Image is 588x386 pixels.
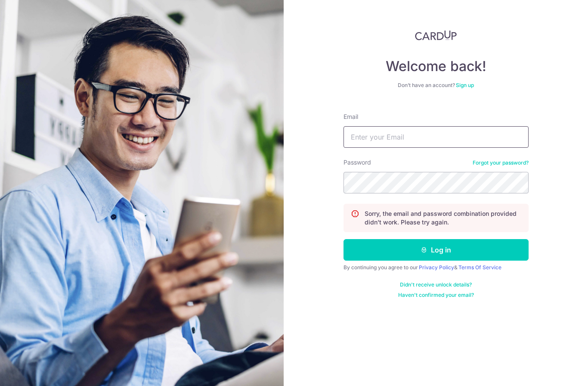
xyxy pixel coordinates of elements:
a: Privacy Policy [419,264,454,271]
a: Terms Of Service [458,264,501,271]
button: Log in [344,239,529,261]
div: By continuing you agree to our & [344,264,529,271]
a: Forgot your password? [473,159,529,166]
label: Email [344,112,358,121]
p: Sorry, the email and password combination provided didn't work. Please try again. [365,209,521,227]
h4: Welcome back! [344,58,529,75]
input: Enter your Email [344,126,529,148]
a: Sign up [456,82,474,88]
a: Didn't receive unlock details? [400,281,472,288]
a: Haven't confirmed your email? [398,292,474,299]
div: Don’t have an account? [344,82,529,89]
img: CardUp Logo [415,30,457,40]
label: Password [344,158,371,167]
